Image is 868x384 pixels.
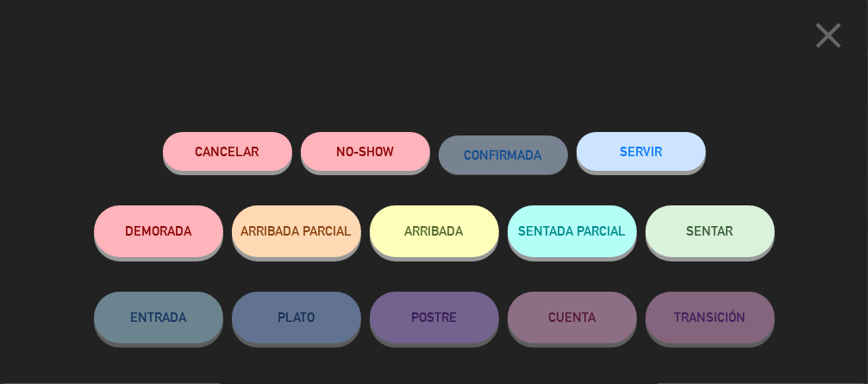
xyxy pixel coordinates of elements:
button: NO-SHOW [301,132,430,171]
span: SENTAR [687,223,734,238]
button: SERVIR [577,132,706,171]
button: close [802,13,855,64]
button: Cancelar [163,132,292,171]
button: PLATO [232,292,361,343]
button: ARRIBADA PARCIAL [232,205,361,257]
button: SENTAR [646,205,775,257]
span: ARRIBADA PARCIAL [240,223,352,238]
button: POSTRE [370,292,499,343]
button: DEMORADA [94,205,223,257]
button: TRANSICIÓN [646,292,775,343]
button: ENTRADA [94,292,223,343]
i: close [807,14,850,57]
button: CUENTA [508,292,637,343]
button: CONFIRMADA [439,135,568,174]
button: SENTADA PARCIAL [508,205,637,257]
span: CONFIRMADA [465,148,542,162]
button: ARRIBADA [370,205,499,257]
